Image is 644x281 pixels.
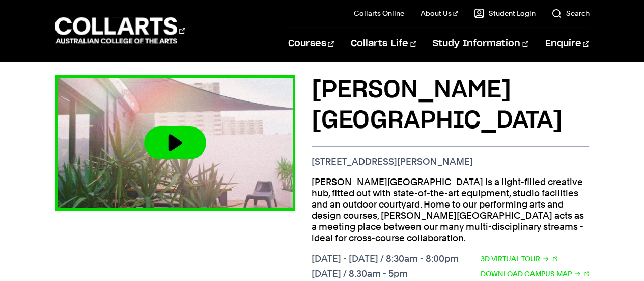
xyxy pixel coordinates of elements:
a: About Us [421,8,458,18]
p: [PERSON_NAME][GEOGRAPHIC_DATA] is a light-filled creative hub, fitted out with state-of-the-art e... [312,176,589,244]
h3: [PERSON_NAME][GEOGRAPHIC_DATA] [312,75,589,136]
p: [STREET_ADDRESS][PERSON_NAME] [312,156,589,167]
a: 3D Virtual Tour [481,253,558,264]
a: Student Login [474,8,535,18]
a: Collarts Life [351,27,416,61]
div: Go to homepage [55,16,185,45]
a: Courses [288,27,334,61]
a: Enquire [545,27,589,61]
p: [DATE] - [DATE] / 8:30am - 8:00pm [312,253,459,264]
a: Study Information [433,27,528,61]
a: Collarts Online [354,8,404,18]
a: Download Campus Map [481,268,590,279]
p: [DATE] / 8.30am - 5pm [312,268,459,279]
a: Search [551,8,589,18]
